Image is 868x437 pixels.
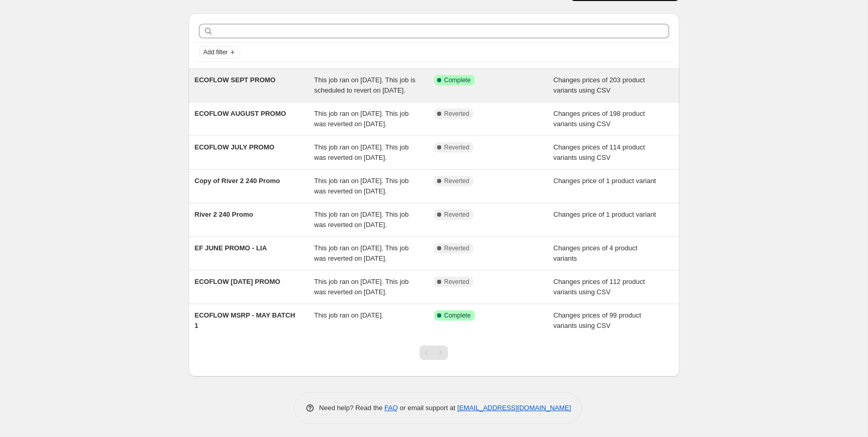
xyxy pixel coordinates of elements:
[384,404,398,412] a: FAQ
[199,46,240,58] button: Add filter
[195,177,280,185] span: Copy of River 2 240 Promo
[444,278,470,286] span: Reverted
[314,210,409,229] span: This job ran on [DATE]. This job was reverted on [DATE].
[314,177,409,195] span: This job ran on [DATE]. This job was reverted on [DATE].
[398,404,457,412] span: or email support at
[195,110,286,117] span: ECOFLOW AUGUST PROMO
[314,76,415,94] span: This job ran on [DATE]. This job is scheduled to revert on [DATE].
[420,345,448,360] nav: Pagination
[314,311,383,319] span: This job ran on [DATE].
[553,311,641,329] span: Changes prices of 99 product variants using CSV
[444,110,470,118] span: Reverted
[553,76,645,94] span: Changes prices of 203 product variants using CSV
[457,404,571,412] a: [EMAIL_ADDRESS][DOMAIN_NAME]
[195,210,253,218] span: River 2 240 Promo
[444,143,470,152] span: Reverted
[314,278,409,296] span: This job ran on [DATE]. This job was reverted on [DATE].
[444,244,470,252] span: Reverted
[444,177,470,185] span: Reverted
[195,278,281,285] span: ECOFLOW [DATE] PROMO
[553,278,645,296] span: Changes prices of 112 product variants using CSV
[204,48,228,56] span: Add filter
[444,76,471,84] span: Complete
[444,210,470,219] span: Reverted
[195,143,275,151] span: ECOFLOW JULY PROMO
[314,143,409,161] span: This job ran on [DATE]. This job was reverted on [DATE].
[553,210,656,218] span: Changes price of 1 product variant
[195,76,276,84] span: ECOFLOW SEPT PROMO
[314,110,409,128] span: This job ran on [DATE]. This job was reverted on [DATE].
[553,177,656,185] span: Changes price of 1 product variant
[444,311,471,320] span: Complete
[319,404,385,412] span: Need help? Read the
[195,311,296,329] span: ECOFLOW MSRP - MAY BATCH 1
[314,244,409,262] span: This job ran on [DATE]. This job was reverted on [DATE].
[553,244,638,262] span: Changes prices of 4 product variants
[553,110,645,128] span: Changes prices of 198 product variants using CSV
[195,244,267,252] span: EF JUNE PROMO - LIA
[553,143,645,161] span: Changes prices of 114 product variants using CSV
